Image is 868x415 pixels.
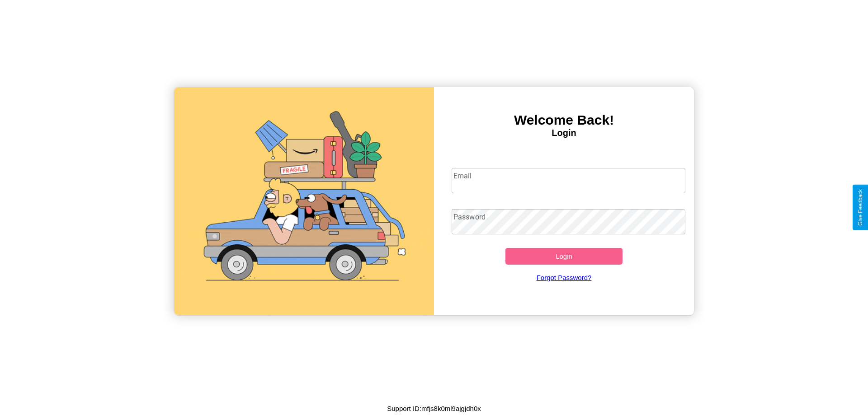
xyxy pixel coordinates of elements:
[434,112,694,128] h3: Welcome Back!
[857,189,863,226] div: Give Feedback
[505,248,623,265] button: Login
[447,265,681,290] a: Forgot Password?
[434,128,694,138] h4: Login
[174,87,434,315] img: gif
[387,402,481,415] p: Support ID: mfjs8k0ml9ajgjdh0x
